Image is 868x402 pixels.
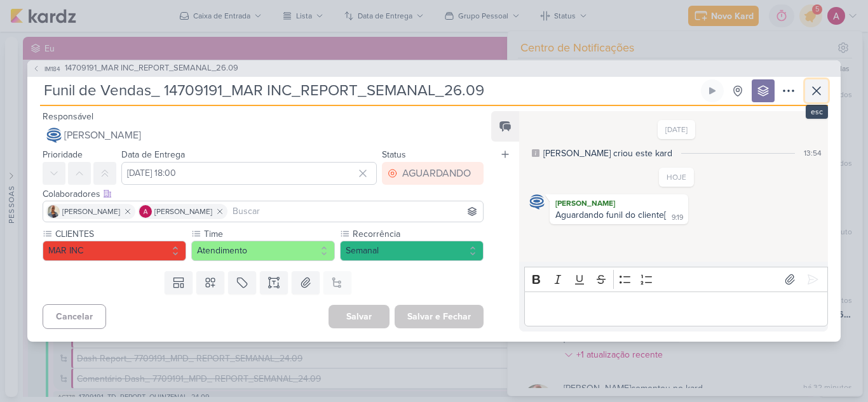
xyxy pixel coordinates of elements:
[43,124,484,147] button: [PERSON_NAME]
[43,187,484,201] div: Colaboradores
[40,79,698,102] input: Kard Sem Título
[804,147,822,159] div: 13:54
[351,227,484,241] label: Recorrência
[46,128,62,143] img: Caroline Traven De Andrade
[64,128,141,143] span: [PERSON_NAME]
[43,149,83,160] label: Prioridade
[555,210,666,220] div: Aguardando funil do cliente[
[54,227,186,241] label: CLIENTES
[340,241,484,261] button: Semanal
[552,197,686,210] div: [PERSON_NAME]
[47,205,60,218] img: Iara Santos
[529,194,545,210] img: Caroline Traven De Andrade
[43,111,93,122] label: Responsável
[191,241,335,261] button: Atendimento
[154,206,212,217] span: [PERSON_NAME]
[43,64,62,74] span: IM184
[524,267,828,291] div: Editor toolbar
[543,147,672,160] div: [PERSON_NAME] criou este kard
[62,206,120,217] span: [PERSON_NAME]
[707,86,717,96] div: Ligar relógio
[806,105,828,119] div: esc
[121,149,185,160] label: Data de Entrega
[121,162,377,185] input: Select a date
[382,162,484,185] button: AGUARDANDO
[65,62,238,75] span: 14709191_MAR INC_REPORT_SEMANAL_26.09
[203,227,335,241] label: Time
[43,241,186,261] button: MAR INC
[139,205,152,218] img: Alessandra Gomes
[524,291,828,326] div: Editor editing area: main
[402,166,471,181] div: AGUARDANDO
[32,62,238,75] button: IM184 14709191_MAR INC_REPORT_SEMANAL_26.09
[382,149,406,160] label: Status
[672,213,683,223] div: 9:19
[230,204,480,219] input: Buscar
[43,304,106,329] button: Cancelar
